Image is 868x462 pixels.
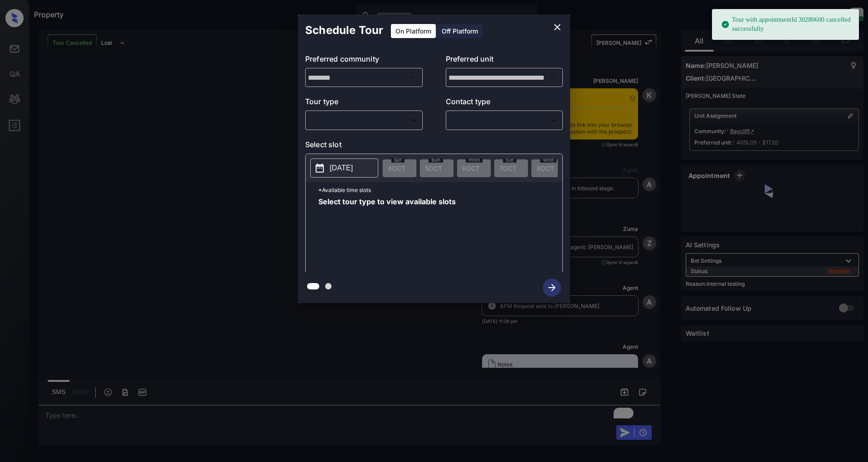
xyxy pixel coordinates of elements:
[548,18,566,36] button: close
[305,53,423,68] p: Preferred community
[446,96,563,111] p: Contact type
[437,24,483,38] div: Off Platform
[305,139,563,154] p: Select slot
[446,53,563,68] p: Preferred unit
[305,96,423,111] p: Tour type
[298,14,390,46] h2: Schedule Tour
[391,24,436,38] div: On Platform
[318,198,456,270] span: Select tour type to view available slots
[318,182,562,198] p: *Available time slots
[310,159,378,178] button: [DATE]
[721,12,852,37] div: Tour with appointmentId 30280600 cancelled successfully
[330,163,353,173] p: [DATE]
